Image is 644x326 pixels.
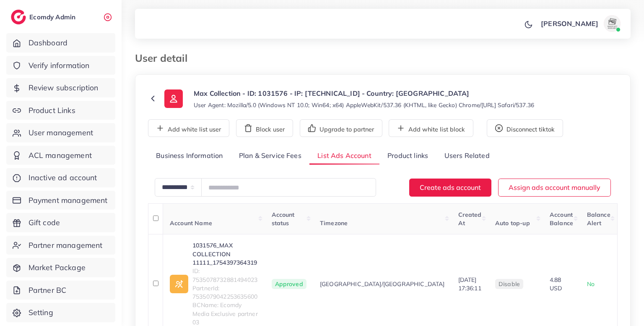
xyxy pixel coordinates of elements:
a: Partner management [6,236,115,255]
img: ic-ad-info.7fc67b75.svg [170,275,188,293]
a: 1031576_MAX COLLECTION 11111_1754397364319 [192,241,258,267]
span: Timezone [320,219,348,227]
span: Account Balance [550,211,573,227]
img: ic-user-info.36bf1079.svg [164,89,183,108]
span: Balance Alert [587,211,610,227]
span: [GEOGRAPHIC_DATA]/[GEOGRAPHIC_DATA] [320,280,445,288]
span: Partner management [29,240,103,251]
a: Plan & Service Fees [231,147,309,165]
span: ID: 7535078732881494023 [192,267,258,284]
span: User management [29,127,93,138]
h3: User detail [135,52,194,64]
a: Inactive ad account [6,168,115,187]
a: Partner BC [6,281,115,300]
span: Review subscription [29,82,99,93]
button: Assign ads account manually [498,179,611,197]
a: Business Information [148,147,231,165]
span: Partner BC [29,285,67,296]
span: Auto top-up [495,219,530,227]
a: Product Links [6,101,115,120]
h2: Ecomdy Admin [29,13,78,21]
img: avatar [604,15,621,32]
a: Verify information [6,56,115,75]
a: Payment management [6,191,115,210]
a: ACL management [6,146,115,165]
button: Create ads account [409,179,491,197]
a: [PERSON_NAME]avatar [536,15,624,32]
span: Verify information [29,60,90,71]
span: Inactive ad account [29,172,97,183]
a: logoEcomdy Admin [11,10,78,24]
p: [PERSON_NAME] [541,18,598,29]
span: [DATE] 17:36:11 [458,276,481,292]
button: Block user [236,119,293,137]
a: Review subscription [6,78,115,97]
a: Setting [6,303,115,322]
button: Upgrade to partner [300,119,382,137]
a: Market Package [6,258,115,277]
span: Dashboard [29,37,68,48]
a: List Ads Account [309,147,379,165]
span: No [587,280,595,288]
button: Disconnect tiktok [487,119,563,137]
span: Setting [29,307,53,318]
a: User management [6,123,115,142]
span: disable [499,280,520,288]
a: Dashboard [6,33,115,53]
p: Max Collection - ID: 1031576 - IP: [TECHNICAL_ID] - Country: [GEOGRAPHIC_DATA] [194,88,534,98]
a: Users Related [436,147,497,165]
a: Product links [379,147,436,165]
span: Market Package [29,262,86,273]
span: Account Name [170,219,212,227]
span: ACL management [29,150,92,161]
a: Gift code [6,213,115,232]
button: Add white list block [389,119,473,137]
span: PartnerId: 7535079042253635600 [192,284,258,301]
span: Product Links [29,105,75,116]
span: Account status [272,211,295,227]
span: Gift code [29,217,60,228]
small: User Agent: Mozilla/5.0 (Windows NT 10.0; Win64; x64) AppleWebKit/537.36 (KHTML, like Gecko) Chro... [194,101,534,109]
span: 4.88 USD [550,276,562,292]
span: Payment management [29,195,108,206]
span: Approved [272,279,306,289]
span: Created At [458,211,482,227]
button: Add white list user [148,119,229,137]
img: logo [11,10,26,24]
